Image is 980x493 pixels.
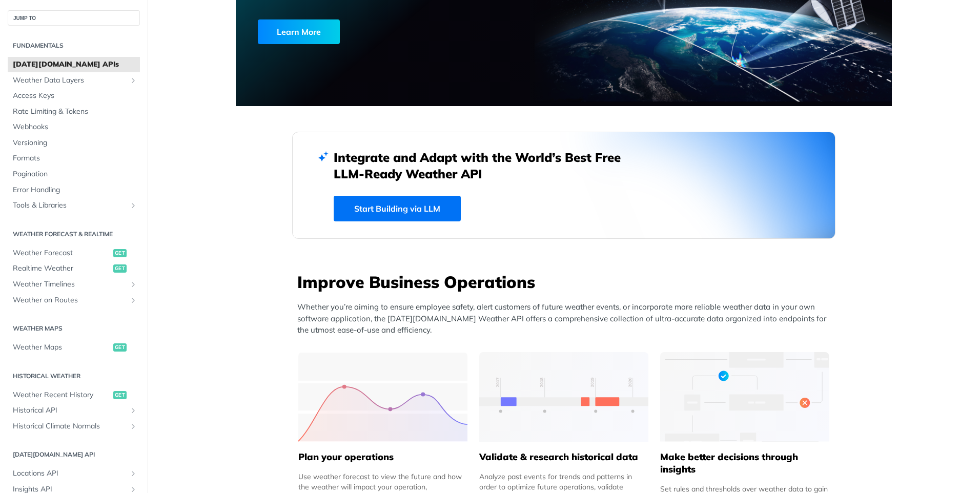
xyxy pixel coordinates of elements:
span: Formats [13,153,137,163]
a: Weather Recent Historyget [8,387,140,403]
h2: Integrate and Adapt with the World’s Best Free LLM-Ready Weather API [334,149,636,182]
h2: [DATE][DOMAIN_NAME] API [8,450,140,459]
a: Error Handling [8,182,140,198]
a: Webhooks [8,119,140,135]
a: Pagination [8,167,140,182]
span: Realtime Weather [13,263,111,274]
span: Historical API [13,405,127,416]
a: Historical APIShow subpages for Historical API [8,403,140,418]
span: get [113,391,127,399]
button: Show subpages for Historical Climate Normals [129,422,137,430]
span: Weather Data Layers [13,75,127,86]
a: Realtime Weatherget [8,261,140,276]
span: get [113,264,127,273]
span: Versioning [13,138,137,148]
span: Weather Forecast [13,248,111,258]
button: Show subpages for Weather Timelines [129,280,137,289]
a: [DATE][DOMAIN_NAME] APIs [8,57,140,72]
span: get [113,343,127,352]
button: Show subpages for Weather Data Layers [129,76,137,85]
a: Learn More [258,19,512,44]
a: Historical Climate NormalsShow subpages for Historical Climate Normals [8,419,140,434]
h5: Plan your operations [298,451,467,463]
span: Weather Timelines [13,279,127,290]
button: JUMP TO [8,10,140,26]
span: Pagination [13,169,137,179]
img: 13d7ca0-group-496-2.svg [479,352,648,442]
p: Whether you’re aiming to ensure employee safety, alert customers of future weather events, or inc... [297,301,835,336]
span: Weather Recent History [13,390,111,400]
button: Show subpages for Locations API [129,469,137,478]
img: 39565e8-group-4962x.svg [298,352,467,442]
button: Show subpages for Weather on Routes [129,296,137,304]
h2: Historical Weather [8,372,140,381]
span: [DATE][DOMAIN_NAME] APIs [13,59,137,70]
span: Error Handling [13,185,137,195]
span: Webhooks [13,122,137,132]
a: Start Building via LLM [334,196,461,221]
span: get [113,249,127,257]
a: Formats [8,151,140,166]
button: Show subpages for Tools & Libraries [129,201,137,210]
a: Tools & LibrariesShow subpages for Tools & Libraries [8,198,140,213]
button: Show subpages for Historical API [129,406,137,415]
a: Weather TimelinesShow subpages for Weather Timelines [8,277,140,292]
span: Weather Maps [13,342,111,353]
a: Rate Limiting & Tokens [8,104,140,119]
h2: Weather Forecast & realtime [8,230,140,239]
a: Versioning [8,135,140,151]
h2: Weather Maps [8,324,140,333]
h5: Validate & research historical data [479,451,648,463]
span: Access Keys [13,91,137,101]
a: Locations APIShow subpages for Locations API [8,466,140,481]
span: Locations API [13,468,127,479]
span: Historical Climate Normals [13,421,127,432]
h5: Make better decisions through insights [660,451,829,476]
a: Weather Forecastget [8,245,140,261]
div: Learn More [258,19,340,44]
a: Access Keys [8,88,140,104]
span: Weather on Routes [13,295,127,305]
h2: Fundamentals [8,41,140,50]
h3: Improve Business Operations [297,271,835,293]
a: Weather Data LayersShow subpages for Weather Data Layers [8,73,140,88]
span: Tools & Libraries [13,200,127,211]
img: a22d113-group-496-32x.svg [660,352,829,442]
a: Weather on RoutesShow subpages for Weather on Routes [8,293,140,308]
a: Weather Mapsget [8,340,140,355]
span: Rate Limiting & Tokens [13,107,137,117]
